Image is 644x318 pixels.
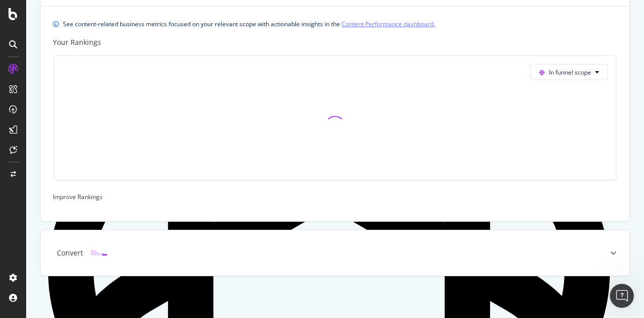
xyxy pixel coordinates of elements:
div: Your Rankings [53,37,101,47]
a: Content Performance dashboard. [342,19,435,29]
iframe: Intercom live chat [610,284,634,308]
div: See content-related business metrics focused on your relevant scope with actionable insights in the [63,19,435,29]
div: Convert [57,248,83,258]
div: Improve Rankings [53,193,617,201]
span: In funnel scope [549,68,591,77]
img: block-icon [91,248,107,258]
button: In funnel scope [530,64,608,80]
div: info banner [53,19,617,29]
